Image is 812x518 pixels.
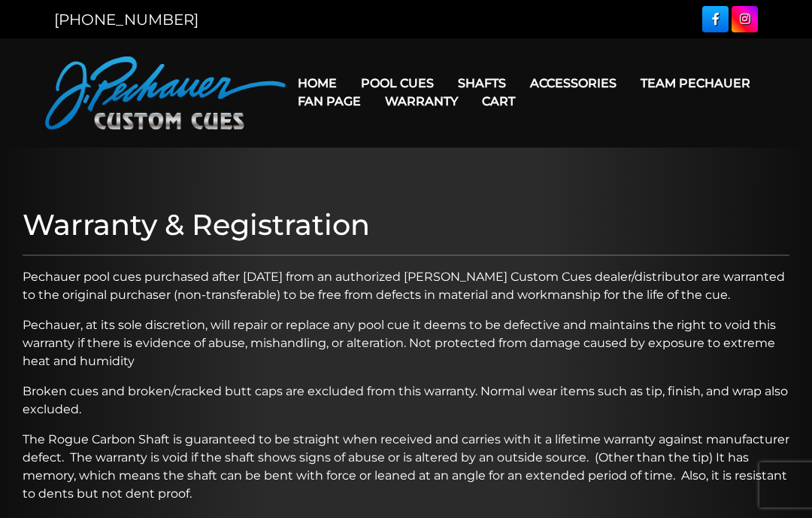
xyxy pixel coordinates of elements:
p: Pechauer pool cues purchased after [DATE] from an authorized [PERSON_NAME] Custom Cues dealer/dis... [23,268,789,304]
a: [PHONE_NUMBER] [54,11,198,29]
p: Broken cues and broken/cracked butt caps are excluded from this warranty. Normal wear items such ... [23,382,789,419]
p: The Rogue Carbon Shaft is guaranteed to be straight when received and carries with it a lifetime ... [23,431,789,503]
a: Fan Page [286,82,373,120]
a: Warranty [373,82,470,120]
p: Pechauer, at its sole discretion, will repair or replace any pool cue it deems to be defective an... [23,316,789,370]
a: Cart [470,82,527,120]
img: Pechauer Custom Cues [45,56,286,129]
a: Pool Cues [349,64,446,102]
a: Team Pechauer [629,64,762,102]
a: Shafts [446,64,518,102]
a: Accessories [518,64,629,102]
h1: Warranty & Registration [23,208,789,242]
a: Home [286,64,349,102]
